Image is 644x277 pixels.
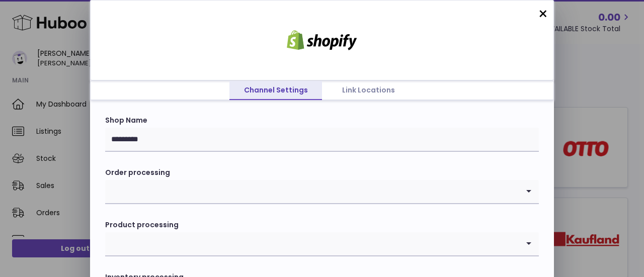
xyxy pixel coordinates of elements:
[105,180,519,203] input: Search for option
[229,81,322,100] a: Channel Settings
[105,180,539,204] div: Search for option
[105,168,539,177] label: Order processing
[537,8,549,20] button: ×
[105,116,539,125] label: Shop Name
[105,232,519,255] input: Search for option
[105,220,539,230] label: Product processing
[279,30,365,50] img: shopify
[105,232,539,256] div: Search for option
[322,81,415,100] a: Link Locations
